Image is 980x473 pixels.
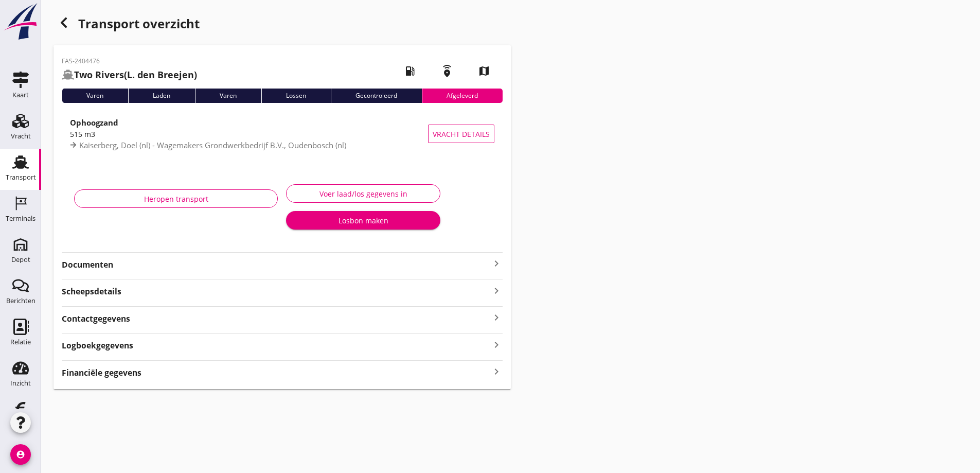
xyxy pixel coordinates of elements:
[62,340,133,352] strong: Logboekgegevens
[470,57,498,85] i: map
[10,380,31,387] div: Inzicht
[6,215,35,222] div: Terminals
[490,284,503,297] i: keyboard_arrow_right
[6,174,36,181] div: Transport
[11,256,30,263] div: Depot
[62,259,490,271] strong: Documenten
[433,129,490,139] span: Vracht details
[83,194,269,204] div: Heropen transport
[261,89,331,103] div: Lossen
[62,111,503,156] a: Ophoogzand515 m3Kaiserberg, Doel (nl) - Wagemakers Grondwerkbedrijf B.V., Oudenbosch (nl)Vracht d...
[62,57,197,66] p: FAS-2404476
[286,184,440,203] button: Voer laad/los gegevens in
[396,57,424,85] i: local_gas_station
[74,189,278,208] button: Heropen transport
[490,257,503,270] i: keyboard_arrow_right
[6,297,35,304] div: Berichten
[12,92,29,98] div: Kaart
[62,286,121,297] strong: Scheepsdetails
[70,117,118,128] strong: Ophoogzand
[62,68,197,82] h2: (L. den Breejen)
[428,125,494,143] button: Vracht details
[54,12,511,45] h1: Transport overzicht
[2,3,39,41] img: logo-small.a267ee39.svg
[490,365,503,379] i: keyboard_arrow_right
[331,89,422,103] div: Gecontroleerd
[195,89,261,103] div: Varen
[433,57,461,85] i: emergency_share
[62,89,128,103] div: Varen
[128,89,195,103] div: Laden
[294,215,432,226] div: Losbon maken
[286,211,440,230] button: Losbon maken
[11,133,31,139] div: Vracht
[79,140,346,150] span: Kaiserberg, Doel (nl) - Wagemakers Grondwerkbedrijf B.V., Oudenbosch (nl)
[490,311,503,325] i: keyboard_arrow_right
[10,444,31,465] i: account_circle
[70,129,428,139] div: 515 m3
[74,68,124,81] strong: Two Rivers
[490,338,503,352] i: keyboard_arrow_right
[422,89,503,103] div: Afgeleverd
[62,313,130,325] strong: Contactgegevens
[295,188,432,199] div: Voer laad/los gegevens in
[10,339,31,345] div: Relatie
[62,367,141,379] strong: Financiële gegevens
